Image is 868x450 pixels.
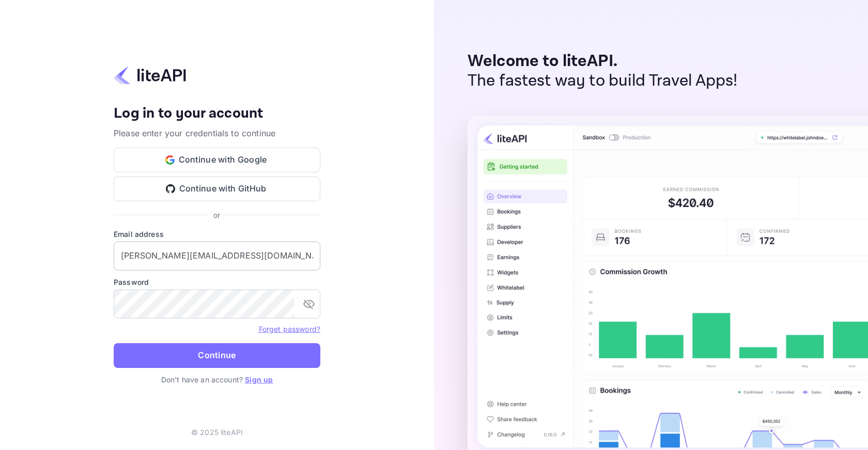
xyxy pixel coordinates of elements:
[114,343,320,368] button: Continue
[114,127,320,139] p: Please enter your credentials to continue
[114,65,186,85] img: liteapi
[245,375,273,384] a: Sign up
[114,374,320,385] p: Don't have an account?
[468,71,738,91] p: The fastest way to build Travel Apps!
[114,277,320,287] label: Password
[299,294,319,314] button: toggle password visibility
[259,325,320,333] a: Forget password?
[114,105,320,123] h4: Log in to your account
[114,148,320,172] button: Continue with Google
[213,210,220,220] p: or
[114,176,320,201] button: Continue with GitHub
[114,229,320,239] label: Email address
[259,324,320,334] a: Forget password?
[468,52,738,71] p: Welcome to liteAPI.
[191,427,243,438] p: © 2025 liteAPI
[114,242,320,270] input: Enter your email address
